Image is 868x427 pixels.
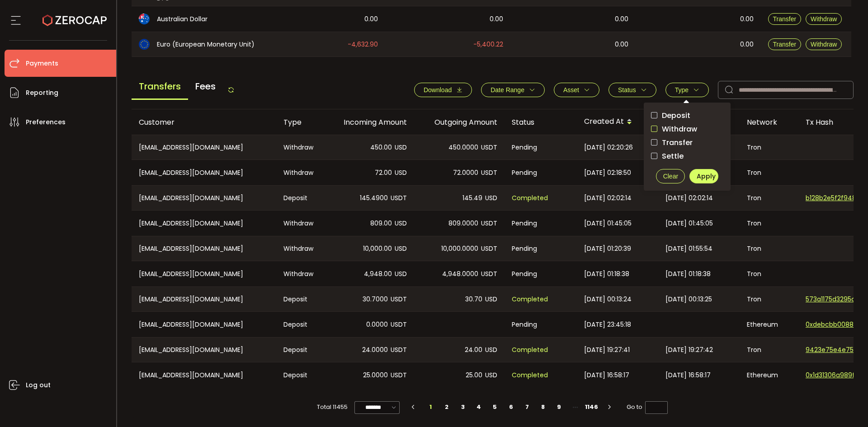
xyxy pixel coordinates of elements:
span: 145.4900 [360,193,388,203]
span: [DATE] 01:20:39 [584,244,631,254]
span: USD [485,370,497,380]
span: USDT [481,168,497,178]
span: 25.0000 [363,370,388,380]
div: [EMAIL_ADDRESS][DOMAIN_NAME] [132,362,276,388]
button: Asset [554,83,599,97]
span: USD [485,193,497,203]
span: USDT [481,142,497,153]
span: [DATE] 02:02:14 [584,193,632,203]
span: Fees [188,74,223,99]
div: Tron [740,236,798,261]
li: 3 [455,401,471,413]
span: Pending [512,218,537,229]
span: Pending [512,319,537,330]
span: Status [618,86,636,94]
span: 0.00 [615,14,628,24]
span: Settle [657,152,684,160]
button: Apply [689,169,718,183]
div: Withdraw [276,135,324,160]
div: Tron [740,211,798,236]
span: Preferences [26,116,66,129]
button: Transfer [768,13,802,25]
div: Withdraw [276,261,324,286]
span: Pending [512,269,537,279]
li: 6 [503,401,519,413]
div: Deposit [276,186,324,210]
iframe: Chat Widget [823,384,868,427]
div: Withdraw [276,160,324,185]
span: Euro (European Monetary Unit) [157,40,255,49]
span: Australian Dollar [157,14,208,24]
li: 9 [551,401,567,413]
div: [EMAIL_ADDRESS][DOMAIN_NAME] [132,236,276,261]
button: Clear [656,169,685,183]
span: 25.00 [466,370,482,380]
span: USD [485,294,497,305]
button: Withdraw [806,13,842,25]
span: USD [395,168,407,178]
span: Completed [512,345,548,355]
div: Tron [740,287,798,311]
div: Ethereum [740,312,798,337]
span: -4,632.90 [348,39,378,50]
span: Clear [663,173,678,180]
span: USD [485,345,497,355]
div: Withdraw [276,236,324,261]
li: 5 [487,401,503,413]
div: Created At [577,114,658,130]
span: [DATE] 16:58:17 [584,370,629,380]
span: 10,000.0000 [441,244,478,254]
span: 24.00 [465,345,482,355]
span: Transfer [773,15,797,23]
span: Pending [512,168,537,178]
div: Withdraw [276,211,324,236]
span: 0.00 [364,14,378,24]
span: 450.00 [370,142,392,153]
button: Download [414,83,472,97]
span: 0.00 [740,39,754,50]
span: USDT [481,244,497,254]
span: [DATE] 00:13:25 [665,294,712,305]
span: [DATE] 16:58:17 [665,370,711,380]
span: Pending [512,142,537,153]
span: Withdraw [811,41,837,48]
span: 30.7000 [363,294,388,305]
span: Transfer [773,41,797,48]
span: 24.0000 [362,345,388,355]
span: Transfer [657,138,693,147]
span: [DATE] 01:18:38 [665,269,711,279]
button: Transfer [768,38,802,50]
span: Completed [512,294,548,305]
div: Deposit [276,362,324,388]
span: Deposit [657,111,690,120]
li: 4 [471,401,487,413]
span: 72.00 [375,168,392,178]
div: Tron [740,261,798,286]
span: [DATE] 02:20:26 [584,142,633,153]
span: 0.0000 [366,319,388,330]
button: Status [609,83,656,97]
div: [EMAIL_ADDRESS][DOMAIN_NAME] [132,160,276,185]
span: 450.0000 [448,142,478,153]
span: Reporting [26,86,58,99]
span: Go to [627,401,668,413]
span: [DATE] 19:27:41 [584,345,630,355]
li: 1 [423,401,439,413]
div: [EMAIL_ADDRESS][DOMAIN_NAME] [132,261,276,286]
span: Date Range [491,86,524,94]
div: [EMAIL_ADDRESS][DOMAIN_NAME] [132,186,276,210]
div: [EMAIL_ADDRESS][DOMAIN_NAME] [132,287,276,311]
span: [DATE] 19:27:42 [665,345,713,355]
span: USDT [391,345,407,355]
span: USD [395,218,407,229]
span: Log out [26,379,51,392]
div: Tron [740,135,798,160]
div: Outgoing Amount [414,117,505,127]
div: Deposit [276,312,324,337]
span: Withdraw [657,125,697,133]
span: [DATE] 01:45:05 [665,218,713,229]
span: Transfers [132,74,188,100]
span: [DATE] 01:45:05 [584,218,632,229]
button: Date Range [481,83,545,97]
span: 0.00 [490,14,503,24]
